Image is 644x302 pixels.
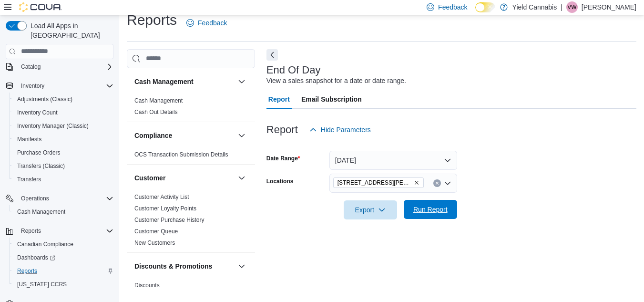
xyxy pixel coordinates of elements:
a: Cash Management [134,97,183,104]
h3: Cash Management [134,77,194,86]
img: Cova [19,2,62,12]
button: Compliance [134,131,234,140]
span: [STREET_ADDRESS][PERSON_NAME] [337,178,412,187]
span: Operations [17,193,113,204]
button: Hide Parameters [306,120,375,139]
a: Feedback [183,13,231,32]
span: Manifests [17,135,41,143]
span: Inventory Manager (Classic) [13,120,113,132]
span: Purchase Orders [13,147,113,158]
div: Customer [127,191,255,252]
a: Adjustments (Classic) [13,94,76,105]
span: Purchase Orders [17,149,61,156]
span: Transfers [17,176,41,183]
span: Canadian Compliance [13,239,113,250]
button: Next [266,49,278,61]
span: Reports [21,227,41,235]
button: Catalog [17,61,44,73]
a: Dashboards [13,252,59,263]
div: Vanessa Wilson [566,1,578,13]
button: [DATE] [329,151,457,170]
button: Cash Management [134,77,234,86]
div: Cash Management [127,95,255,122]
a: OCS Transaction Submission Details [134,151,228,158]
button: Purchase Orders [10,146,117,159]
span: Feedback [198,18,227,28]
button: Customer [236,172,247,184]
span: Catalog [21,63,41,71]
a: Purchase Orders [13,147,64,158]
button: Operations [17,193,53,204]
a: Discounts [134,282,160,289]
span: Manifests [13,134,113,145]
button: Discounts & Promotions [236,260,247,272]
span: Operations [21,195,49,202]
span: Cash Management [17,208,65,216]
button: Adjustments (Classic) [10,93,117,106]
button: Reports [17,225,45,237]
span: Reports [13,265,113,277]
span: Washington CCRS [13,279,113,290]
a: Customer Loyalty Points [134,205,196,212]
a: Transfers (Classic) [13,160,69,172]
a: Reports [13,265,41,277]
span: Feedback [438,2,467,12]
span: Transfers (Classic) [13,160,113,172]
span: Report [268,90,290,109]
a: Manifests [13,134,45,145]
span: Export [349,200,391,219]
button: Canadian Compliance [10,238,117,251]
a: Promotion Details [134,293,180,300]
span: VW [567,1,576,13]
span: Inventory Count [13,107,113,118]
label: Locations [266,177,294,185]
span: Discounts [134,281,160,289]
span: Reports [17,225,113,237]
button: Cash Management [10,205,117,219]
a: Cash Out Details [134,109,178,115]
h3: End Of Day [266,64,321,76]
div: Compliance [127,149,255,164]
span: Catalog [17,61,113,73]
button: Inventory Count [10,106,117,119]
button: Inventory Manager (Classic) [10,119,117,133]
span: Email Subscription [301,90,362,109]
button: Transfers [10,173,117,186]
input: Dark Mode [475,2,495,12]
h3: Customer [134,173,165,183]
span: Customer Loyalty Points [134,205,196,212]
span: Customer Purchase History [134,216,204,224]
button: Cash Management [236,76,247,87]
a: Inventory Count [13,107,61,118]
a: New Customers [134,240,175,246]
button: Operations [2,192,117,205]
span: Dashboards [17,254,55,261]
span: Load All Apps in [GEOGRAPHIC_DATA] [27,21,113,40]
span: Hide Parameters [321,125,371,135]
button: Customer [134,173,234,183]
a: Customer Queue [134,228,178,235]
button: Catalog [2,60,117,73]
span: Reports [17,267,37,275]
span: Promotion Details [134,293,180,301]
span: Inventory [17,80,113,92]
a: Dashboards [10,251,117,264]
button: Open list of options [444,179,451,187]
div: View a sales snapshot for a date or date range. [266,76,406,86]
span: Run Report [413,205,448,214]
span: Customer Activity List [134,193,189,201]
h3: Compliance [134,131,172,140]
button: Transfers (Classic) [10,159,117,173]
h3: Discounts & Promotions [134,261,212,271]
h1: Reports [127,10,177,30]
span: Inventory Count [17,109,58,116]
p: Yield Cannabis [512,1,557,13]
span: New Customers [134,239,175,247]
span: Transfers [13,174,113,185]
button: Inventory [2,79,117,93]
span: Cash Management [134,97,183,104]
span: Transfers (Classic) [17,162,65,170]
